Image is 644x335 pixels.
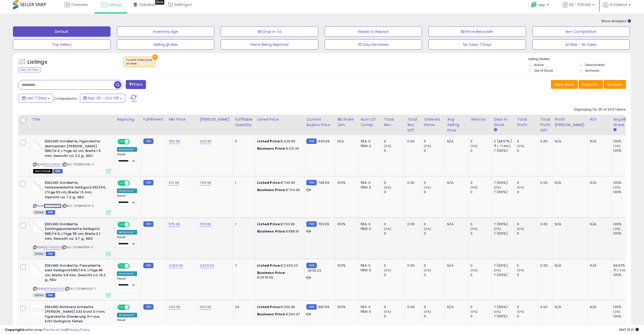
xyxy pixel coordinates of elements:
a: B07H3XJG1V [44,245,61,250]
div: FBM: 0 [361,227,378,231]
div: Listed Price [257,117,302,122]
div: 7 (100%) [494,148,515,153]
a: 703.99 [200,222,211,227]
div: Avg BB Share [613,117,632,128]
a: 2,255.99 [169,263,183,268]
button: Top Sellers [13,39,110,50]
b: Listed Price: [257,139,281,144]
div: Profit [PERSON_NAME] [555,117,586,128]
span: OFF [129,264,137,268]
button: Filters [126,80,146,89]
div: N/A [447,139,464,144]
span: DataHub [139,2,156,7]
small: (0%) [494,227,501,231]
span: Show Analytics [601,19,631,24]
span: 703.99 [318,222,329,227]
label: Archived [585,68,599,73]
div: Displaying 1 to 25 of 3447 items [574,107,626,112]
div: €734.99 [257,188,300,192]
div: N/A [590,180,607,185]
div: 1 [235,222,251,227]
span: Columns [582,82,598,87]
span: FBM [46,210,55,215]
div: N/A [590,139,607,144]
div: 0 [517,263,538,268]
div: 7 (100%) [494,263,515,268]
div: Preset: [117,153,137,164]
small: (0%) [470,310,478,314]
div: at max [126,62,153,65]
div: 0 [470,222,491,227]
b: EDELIND Goldkette, Venezianerkette Gelbgold 333/8 K, L?nge 55 cm, Breite 1.5 mm, Gewicht ca. 7.2 ... [45,180,108,201]
a: 350.99 [169,139,180,144]
button: Items Being Repriced [221,39,318,50]
span: All listings currently available for purchase on Amazon [33,293,45,297]
b: Business Price: [257,270,286,275]
div: €294.97 [257,312,300,317]
a: B099MXCH2R [44,287,64,291]
div: Current Buybox Price [306,117,333,128]
small: (0%) [613,144,620,148]
div: N/A [337,139,354,144]
div: Total Rev. [384,117,403,128]
div: 24 [235,305,251,309]
div: 0 [235,139,251,144]
div: 0 [517,180,538,185]
div: Min Price [169,117,195,122]
div: 100% [337,305,354,309]
div: 0 [384,305,405,309]
small: Days In Stock. [494,128,497,132]
div: Days In Stock [494,117,513,128]
div: FBA: 0 [361,222,378,227]
small: (0%) [470,144,478,148]
div: 0.00 [407,222,418,227]
div: N/A [555,139,584,144]
div: N/A [447,263,464,268]
div: 0 [384,231,405,236]
div: 7 (100%) [494,190,515,194]
button: Needs to Reprice [325,26,422,37]
a: Terms of Use [44,327,66,332]
button: Selling @ Max [117,39,214,50]
button: Sep-30 - Oct-06 [80,94,125,103]
span: OFF [129,222,137,227]
span: FBM [53,169,63,173]
div: 0 [470,139,491,144]
div: €2,629.23 [257,263,300,268]
span: ON [118,222,124,227]
div: Avg Selling Price [447,117,466,133]
small: (0%) [384,144,391,148]
b: Business Price: [257,229,286,234]
div: 0 [424,222,445,227]
a: Privacy Policy [67,327,90,332]
small: (0%) [424,185,431,190]
div: 100% [337,263,354,268]
div: 0 [384,222,405,227]
div: 7 (100%) [494,273,515,277]
div: Amazon AI * [117,230,137,235]
div: Repricing [117,117,139,122]
div: 2 (28.57%) [494,139,515,144]
b: EDELIND Goldkette, Zwillingspanzerkette Gelbgold 585/14 K, L?nge 55 cm, Breite 2.1 mm, Gewicht ca... [45,222,108,242]
div: 100% [337,180,354,185]
small: FBM [143,263,153,268]
div: BB Share 24h. [337,117,356,128]
i: Get Help [531,2,537,8]
small: (0%) [470,268,478,272]
small: (0%) [517,227,524,231]
small: FBM [143,139,153,144]
button: Non Competitive [532,26,630,37]
b: EDELIND Goldkette, Panzerkette weit Gelbgold 585/14 K, L?nge 85 cm, Breite 3.9 mm, Gewicht ca. 16... [45,263,108,284]
div: Total Rev. Diff. [407,117,419,133]
div: Fulfillable Quantity [235,117,253,128]
small: Avg BB Share. [613,128,616,132]
div: FBA: 0 [361,263,378,268]
div: 0 [424,273,445,277]
span: 2629.23 [308,268,321,273]
small: (0%) [424,268,431,272]
div: 0 [424,231,445,236]
small: (0%) [517,310,524,314]
div: FBM: 0 [361,268,378,273]
div: ASIN: [33,263,111,297]
small: (0%) [613,227,620,231]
